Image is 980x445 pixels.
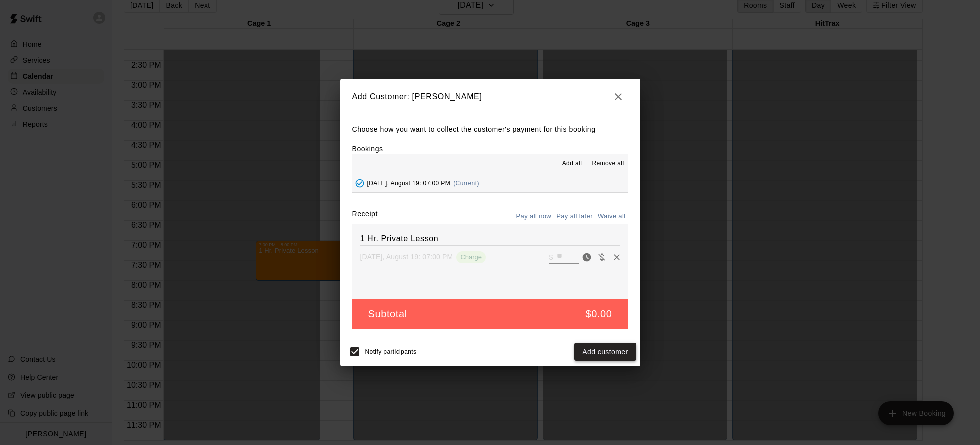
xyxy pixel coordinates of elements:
button: Added - Collect Payment [352,176,367,191]
p: Choose how you want to collect the customer's payment for this booking [352,123,628,136]
span: Add all [562,159,582,169]
label: Receipt [352,209,378,224]
button: Pay all now [514,209,554,224]
button: Add all [556,156,588,172]
button: Added - Collect Payment[DATE], August 19: 07:00 PM(Current) [352,174,628,193]
h5: $0.00 [585,307,612,321]
button: Waive all [595,209,628,224]
span: (Current) [453,180,479,187]
h6: 1 Hr. Private Lesson [360,232,620,245]
button: Add customer [574,343,636,361]
button: Remove all [588,156,628,172]
p: $ [549,252,553,262]
span: Remove all [592,159,624,169]
h2: Add Customer: [PERSON_NAME] [340,79,640,115]
button: Remove [609,250,624,265]
label: Bookings [352,145,383,153]
span: Pay now [579,252,594,261]
p: [DATE], August 19: 07:00 PM [360,252,453,262]
button: Pay all later [554,209,595,224]
span: [DATE], August 19: 07:00 PM [367,180,451,187]
span: Notify participants [365,348,417,355]
h5: Subtotal [368,307,407,321]
span: Waive payment [594,252,609,261]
